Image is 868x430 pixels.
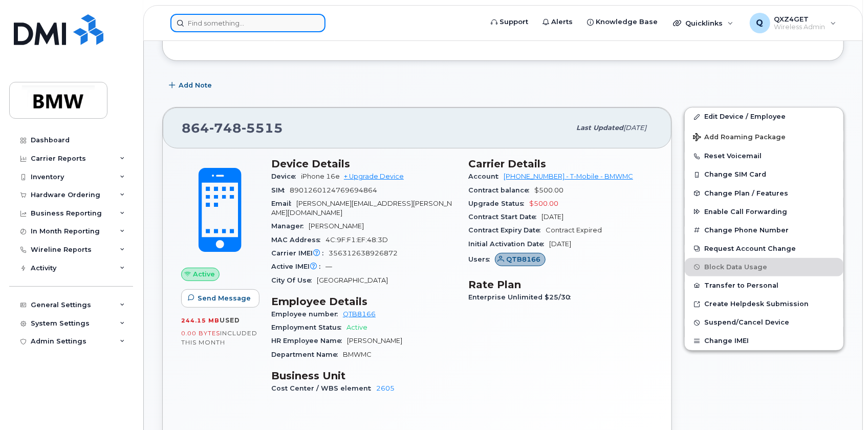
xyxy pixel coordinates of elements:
span: Alerts [551,17,573,27]
span: Email [271,200,296,207]
a: QTB8166 [343,310,376,318]
button: Send Message [181,289,259,308]
span: Support [500,17,528,27]
a: 2605 [376,384,395,392]
span: 5515 [242,120,283,136]
span: MAC Address [271,236,325,244]
span: Employee number [271,310,343,318]
span: Contract Start Date [468,213,541,221]
span: $500.00 [529,200,558,207]
span: Last updated [576,124,623,132]
span: HR Employee Name [271,337,347,345]
span: Change Plan / Features [704,189,788,197]
h3: Device Details [271,158,456,170]
span: Users [468,255,495,263]
span: [DATE] [549,240,571,248]
span: [DATE] [623,124,646,132]
span: Carrier IMEI [271,249,329,257]
span: Q [756,17,764,29]
button: Request Account Change [685,240,843,258]
span: 748 [209,120,242,136]
span: [GEOGRAPHIC_DATA] [317,276,388,284]
button: Change SIM Card [685,165,843,184]
span: City Of Use [271,276,317,284]
span: Quicklinks [685,19,723,27]
button: Transfer to Personal [685,276,843,295]
span: $500.00 [534,186,563,194]
span: Active [193,269,215,279]
span: Enterprise Unlimited $25/30 [468,293,576,301]
input: Find something... [170,14,325,32]
a: Edit Device / Employee [685,107,843,126]
span: Knowledge Base [596,17,658,27]
span: Device [271,173,301,180]
iframe: Messenger Launcher [823,385,860,422]
h3: Business Unit [271,370,456,382]
span: Upgrade Status [468,200,529,207]
span: [PERSON_NAME] [347,337,402,345]
h3: Rate Plan [468,278,653,291]
span: — [325,263,332,270]
span: Account [468,173,504,180]
h3: Carrier Details [468,158,653,170]
button: Add Roaming Package [685,126,843,147]
a: Knowledge Base [580,12,665,32]
span: [DATE] [541,213,563,221]
a: Create Helpdesk Submission [685,295,843,313]
span: 356312638926872 [329,249,398,257]
span: Contract Expired [546,226,602,234]
h3: Employee Details [271,295,456,308]
span: Contract Expiry Date [468,226,546,234]
span: Contract balance [468,186,534,194]
span: SIM [271,186,290,194]
span: QXZ4GET [774,15,826,23]
span: Cost Center / WBS element [271,384,376,392]
div: Quicklinks [666,13,741,33]
span: BMWMC [343,351,372,358]
button: Enable Call Forwarding [685,203,843,221]
a: QTB8166 [495,255,546,263]
span: Initial Activation Date [468,240,549,248]
button: Suspend/Cancel Device [685,313,843,332]
span: QTB8166 [507,254,541,264]
div: QXZ4GET [743,13,843,33]
button: Change IMEI [685,332,843,350]
span: Active [346,324,367,331]
span: Add Note [179,80,212,90]
span: Employment Status [271,324,346,331]
span: 0.00 Bytes [181,330,220,337]
span: Wireless Admin [774,23,826,31]
span: [PERSON_NAME][EMAIL_ADDRESS][PERSON_NAME][DOMAIN_NAME] [271,200,452,217]
span: iPhone 16e [301,173,340,180]
button: Add Note [162,76,221,95]
button: Block Data Usage [685,258,843,276]
span: 8901260124769694864 [290,186,377,194]
span: Suspend/Cancel Device [704,319,789,327]
button: Change Plan / Features [685,184,843,203]
span: Send Message [198,293,251,303]
button: Change Phone Number [685,221,843,240]
span: used [220,316,240,324]
span: Add Roaming Package [693,133,786,143]
span: Department Name [271,351,343,358]
a: [PHONE_NUMBER] - T-Mobile - BMWMC [504,173,633,180]
a: + Upgrade Device [344,173,404,180]
button: Reset Voicemail [685,147,843,165]
span: 864 [182,120,283,136]
span: Manager [271,222,309,230]
span: 4C:9F:F1:EF:48:3D [325,236,388,244]
span: 244.15 MB [181,317,220,324]
span: Enable Call Forwarding [704,208,787,216]
span: [PERSON_NAME] [309,222,364,230]
span: Active IMEI [271,263,325,270]
a: Support [484,12,535,32]
a: Alerts [535,12,580,32]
